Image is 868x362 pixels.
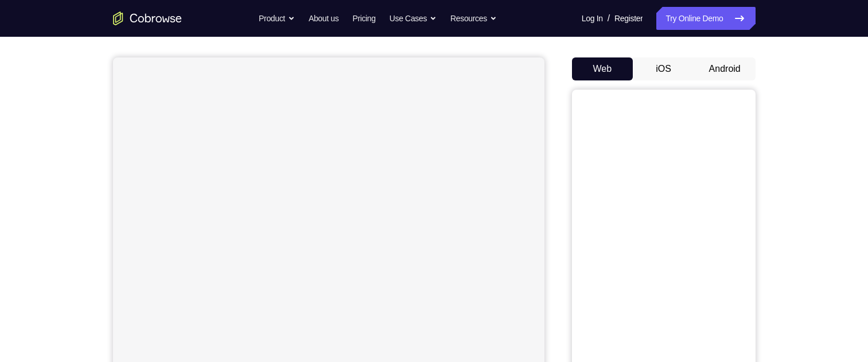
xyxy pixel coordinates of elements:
[309,7,338,30] a: About us
[390,7,437,30] button: Use Cases
[259,7,295,30] button: Product
[608,11,610,25] span: /
[694,57,756,80] button: Android
[572,57,633,80] button: Web
[352,7,375,30] a: Pricing
[614,7,643,30] a: Register
[113,11,182,25] a: Go to the home page
[633,57,694,80] button: iOS
[656,7,755,30] a: Try Online Demo
[450,7,497,30] button: Resources
[582,7,603,30] a: Log In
